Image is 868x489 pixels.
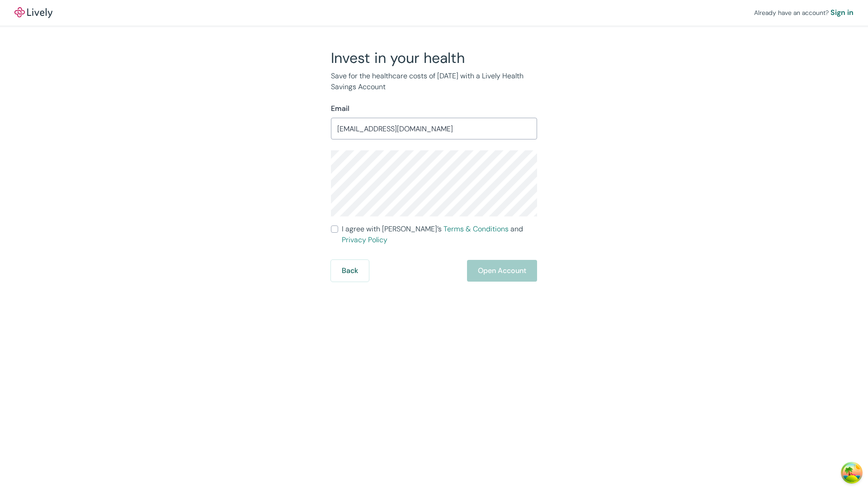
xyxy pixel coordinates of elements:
p: Save for the healthcare costs of [DATE] with a Lively Health Savings Account [331,71,537,92]
label: Email [331,103,349,114]
img: Lively [14,7,52,18]
button: Open Tanstack query devtools [843,464,861,482]
a: Sign in [830,7,854,18]
button: Back [331,260,369,282]
a: LivelyLively [14,7,52,18]
div: Already have an account? [754,7,854,18]
h2: Invest in your health [331,49,537,67]
span: I agree with [PERSON_NAME]’s and [342,224,537,245]
a: Terms & Conditions [443,224,509,234]
a: Privacy Policy [342,235,387,244]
